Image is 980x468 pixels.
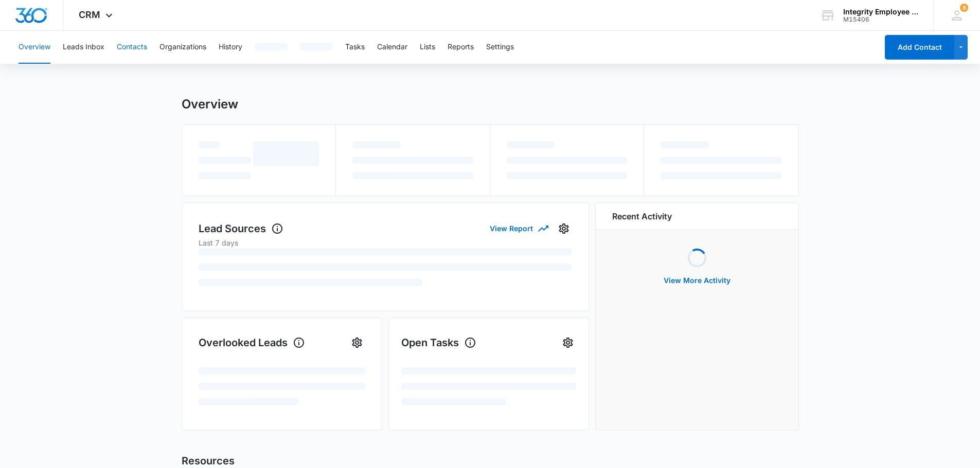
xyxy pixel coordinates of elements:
[486,31,514,64] button: Settings
[960,4,968,12] span: 8
[199,335,305,350] h1: Overlooked Leads
[960,4,968,12] div: notifications count
[448,31,474,64] button: Reports
[182,97,238,112] h1: Overview
[219,31,242,64] button: History
[560,334,576,351] button: Settings
[345,31,365,64] button: Tasks
[349,334,365,351] button: Settings
[63,31,104,64] button: Leads Inbox
[199,237,572,248] p: Last 7 days
[159,31,206,64] button: Organizations
[653,268,741,293] button: View More Activity
[612,210,672,222] h6: Recent Activity
[420,31,435,64] button: Lists
[377,31,407,64] button: Calendar
[79,9,100,20] span: CRM
[843,8,918,16] div: account name
[19,31,50,64] button: Overview
[117,31,147,64] button: Contacts
[490,219,547,237] button: View Report
[556,220,572,237] button: Settings
[199,221,283,236] h1: Lead Sources
[843,16,918,23] div: account id
[401,335,476,350] h1: Open Tasks
[885,35,954,60] button: Add Contact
